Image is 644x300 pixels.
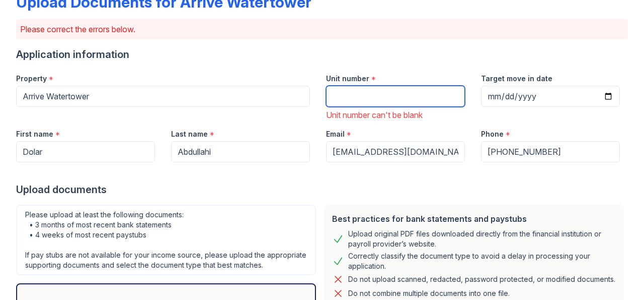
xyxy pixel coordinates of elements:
div: Best practices for bank statements and paystubs [332,213,616,225]
label: Target move in date [481,74,552,84]
div: Please upload at least the following documents: • 3 months of most recent bank statements • 4 wee... [16,205,316,275]
div: Application information [16,47,628,62]
div: Do not combine multiple documents into one file. [348,287,510,299]
div: Do not upload scanned, redacted, password protected, or modified documents. [348,273,615,285]
label: Phone [481,129,504,139]
label: First name [16,129,53,139]
div: Unit number can't be blank [326,109,465,121]
p: Please correct the errors below. [20,23,624,35]
label: Last name [171,129,208,139]
div: Upload documents [16,183,628,197]
label: Property [16,74,47,84]
div: Correctly classify the document type to avoid a delay in processing your application. [348,251,616,271]
label: Email [326,129,345,139]
label: Unit number [326,74,369,84]
div: Upload original PDF files downloaded directly from the financial institution or payroll provider’... [348,229,616,249]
